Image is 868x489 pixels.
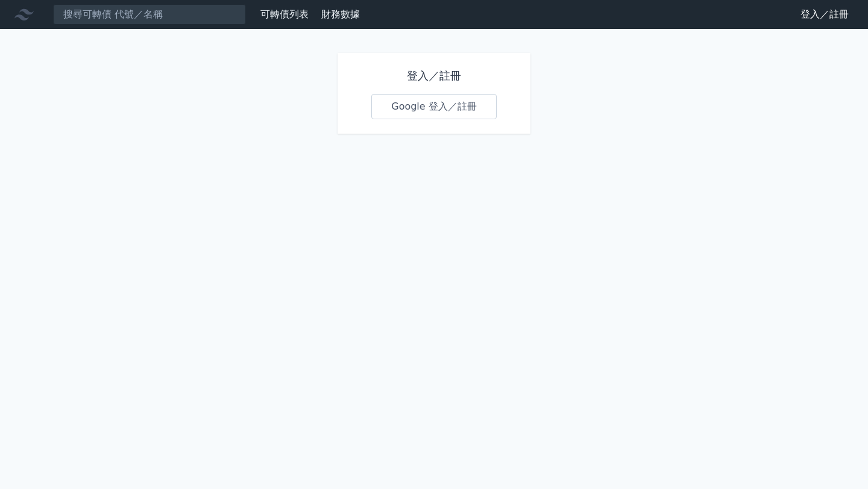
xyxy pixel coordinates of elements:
a: 財務數據 [321,8,360,20]
a: 可轉債列表 [260,8,309,20]
a: Google 登入／註冊 [371,94,497,119]
input: 搜尋可轉債 代號／名稱 [53,4,246,25]
h1: 登入／註冊 [371,67,497,84]
a: 登入／註冊 [791,5,858,24]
